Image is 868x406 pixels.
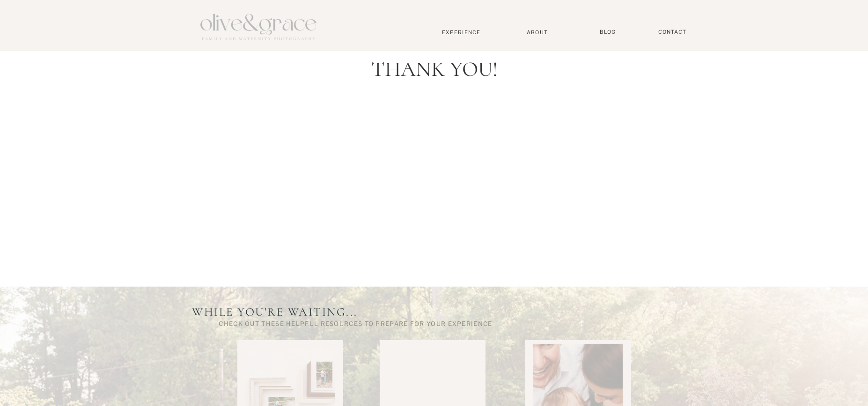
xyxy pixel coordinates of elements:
[213,319,498,330] h3: Check out these helpful resources to prepare for your experience
[321,59,548,81] h1: THANK YOU!
[523,29,552,35] a: About
[187,304,362,347] p: While you're Waiting...
[596,29,619,36] a: BLOG
[430,29,492,36] a: Experience
[294,89,574,267] iframe: FvBdHBYXFvk
[654,29,691,36] a: Contact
